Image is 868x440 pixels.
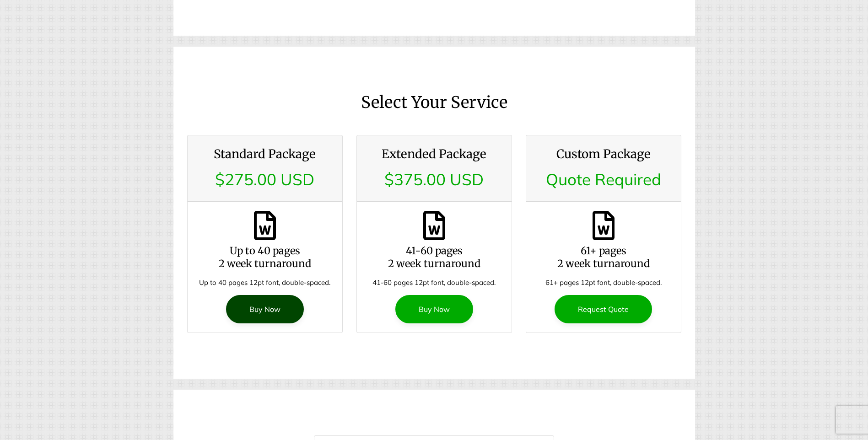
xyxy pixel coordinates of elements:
a: Buy Now [226,295,304,323]
h2: Select Your Service [187,92,681,113]
li: 61+ pages 12pt font, double-spaced. [535,278,672,288]
p: $275.00 USD [199,169,331,190]
h4: 61+ pages 2 week turnaround [535,244,672,270]
h3: Standard Package [199,146,331,162]
a: Request Quote [555,295,652,323]
a: Buy Now [395,295,473,323]
h3: Extended Package [368,146,501,162]
li: Up to 40 pages 12pt font, double-spaced. [197,278,333,288]
h3: Custom Package [537,146,670,162]
h4: 41-60 pages 2 week turnaround [366,244,502,270]
p: $375.00 USD [368,169,501,190]
p: Quote Required [537,169,670,190]
li: 41-60 pages 12pt font, double-spaced. [366,278,502,288]
h4: Up to 40 pages 2 week turnaround [197,244,333,270]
